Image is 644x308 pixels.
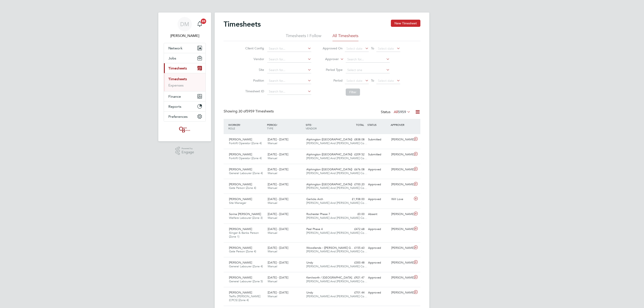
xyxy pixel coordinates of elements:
[343,136,366,143] div: £838.08
[343,244,366,252] div: £155.60
[240,123,241,127] span: /
[343,289,366,296] div: £701.44
[182,147,194,150] span: Powered by
[268,279,277,283] span: Manual
[394,110,411,114] label: All
[168,46,182,50] span: Network
[306,276,355,279] span: Kenilworth / [GEOGRAPHIC_DATA]…
[343,274,366,281] div: £921.47
[356,123,364,127] span: TOTAL
[238,109,246,114] span: 30 of
[322,68,343,72] label: Period Type
[398,110,406,114] span: 5959
[168,77,187,81] a: Timesheets
[164,73,205,91] div: Timesheets
[306,197,323,201] span: Garlicks Arch
[268,141,277,145] span: Manual
[238,109,274,114] span: 5959 Timesheets
[266,121,305,132] div: PERIOD
[343,259,366,266] div: £300.48
[306,294,367,298] span: [PERSON_NAME] And [PERSON_NAME] Co…
[229,227,252,231] span: [PERSON_NAME]
[164,53,205,63] button: Jobs
[390,181,413,188] div: [PERSON_NAME]
[268,246,288,250] span: [DATE] - [DATE]
[267,127,273,130] span: TYPE
[267,89,311,95] input: Search for...
[366,166,390,173] div: Approved
[244,89,264,93] label: Timesheet ID
[306,182,352,186] span: Alphington ([GEOGRAPHIC_DATA])
[378,46,394,51] span: Select date
[381,109,411,115] div: Status
[366,244,390,252] div: Approved
[164,91,205,101] button: Finance
[306,249,367,253] span: [PERSON_NAME] And [PERSON_NAME] Co…
[390,196,413,203] div: Will Love
[306,231,367,235] span: [PERSON_NAME] And [PERSON_NAME] Co…
[268,264,277,268] span: Manual
[267,56,311,63] input: Search for...
[178,126,191,133] img: oneillandbrennan-logo-retina.png
[168,114,188,119] span: Preferences
[370,78,375,83] span: To
[390,166,413,173] div: [PERSON_NAME]
[306,279,367,283] span: [PERSON_NAME] And [PERSON_NAME] Co…
[164,126,206,133] a: Go to home page
[306,141,367,145] span: [PERSON_NAME] And [PERSON_NAME] Co…
[268,212,288,216] span: [DATE] - [DATE]
[164,63,205,73] button: Timesheets
[268,171,277,175] span: Manual
[267,46,311,52] input: Search for...
[333,33,358,41] li: All Timesheets
[390,211,413,218] div: [PERSON_NAME]
[306,201,367,205] span: [PERSON_NAME] And [PERSON_NAME] Co…
[168,66,187,70] span: Timesheets
[306,216,367,220] span: [PERSON_NAME] And [PERSON_NAME] Co…
[175,147,194,155] a: Powered byEngage
[366,211,390,218] div: Absent
[195,17,204,31] a: 20
[343,196,366,203] div: £1,938.00
[229,201,246,205] span: Site Manager
[229,291,252,294] span: [PERSON_NAME]
[168,83,184,87] a: Expenses
[346,89,360,96] button: Filter
[390,121,413,129] div: APPROVER
[366,181,390,188] div: Approved
[366,196,390,203] div: Approved
[306,261,313,264] span: Undy
[322,46,343,50] label: Approved On
[244,57,264,61] label: Vendor
[158,13,211,141] nav: Main navigation
[164,33,206,38] span: Danielle Murphy
[168,94,181,99] span: Finance
[229,246,252,250] span: [PERSON_NAME]
[311,123,312,127] span: /
[366,151,390,158] div: Submitted
[268,291,288,294] span: [DATE] - [DATE]
[164,101,205,111] button: Reports
[305,121,343,132] div: SITE
[390,274,413,281] div: [PERSON_NAME]
[268,156,277,160] span: Manual
[201,19,206,24] span: 20
[229,279,263,283] span: General Labourer (Zone 5)
[268,216,277,220] span: Manual
[343,151,366,158] div: £209.52
[306,137,352,141] span: Alphington ([GEOGRAPHIC_DATA])
[366,121,390,129] div: STATUS
[229,167,252,171] span: [PERSON_NAME]
[168,104,181,109] span: Reports
[229,216,263,220] span: Welfare Labourer (Zone 3)
[268,167,288,171] span: [DATE] - [DATE]
[306,264,367,268] span: [PERSON_NAME] And [PERSON_NAME] Co…
[306,186,367,190] span: [PERSON_NAME] And [PERSON_NAME] Co…
[306,291,313,294] span: Undy
[390,244,413,252] div: [PERSON_NAME]
[229,197,252,201] span: [PERSON_NAME]
[229,186,256,190] span: Gate Person (Zone 4)
[370,45,375,51] span: To
[322,78,343,82] label: Period
[390,289,413,296] div: [PERSON_NAME]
